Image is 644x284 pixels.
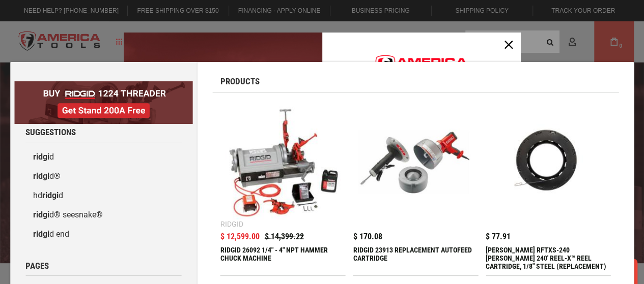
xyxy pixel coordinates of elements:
[25,128,76,137] span: Suggestions
[42,191,59,200] b: ridgi
[33,152,49,162] b: ridgi
[25,167,182,186] a: ridgid®
[14,81,193,124] img: BOGO: Buy RIDGID® 1224 Threader, Get Stand 200A Free!
[14,81,193,89] a: BOGO: Buy RIDGID® 1224 Threader, Get Stand 200A Free!
[220,233,260,241] span: $ 12,599.00
[265,233,304,241] span: $ 14,399.22
[25,186,182,205] a: hdridgid
[353,246,478,270] div: RIDGID 23913 REPLACEMENT AUTOFEED CARTRIDGE
[486,100,611,275] a: GREENLEE RFTXS-240 GREENLEE 240' REEL-X™ REEL CARTRIDGE, 1/8 $ 77.91 [PERSON_NAME] RFTXS-240 [PER...
[505,41,513,49] svg: close icon
[117,13,129,25] button: Open LiveChat chat widget
[14,15,115,23] p: Chat now
[226,105,341,220] img: RIDGID 26092 1/4
[353,100,478,275] a: RIDGID 23913 REPLACEMENT AUTOFEED CARTRIDGE $ 170.08 RIDGID 23913 REPLACEMENT AUTOFEED CARTRIDGE
[25,262,49,270] span: Pages
[25,225,182,244] a: ridgid end
[486,233,511,241] span: $ 77.91
[33,171,49,181] b: ridgi
[220,77,260,86] span: Products
[353,233,382,241] span: $ 170.08
[486,246,611,270] div: GREENLEE RFTXS-240 GREENLEE 240' REEL-X™ REEL CARTRIDGE, 1/8
[496,33,521,57] button: Close
[33,229,49,239] b: ridgi
[220,100,346,275] a: RIDGID 26092 1/4 Ridgid $ 14,399.22 $ 12,599.00 RIDGID 26092 1/4" - 4" NPT HAMMER CHUCK MACHINE
[220,246,346,270] div: RIDGID 26092 1/4
[25,205,182,225] a: ridgid® seesnake®
[491,105,606,220] img: GREENLEE RFTXS-240 GREENLEE 240' REEL-X™ REEL CARTRIDGE, 1/8
[25,147,182,167] a: ridgid
[220,220,243,228] div: Ridgid
[358,105,473,220] img: RIDGID 23913 REPLACEMENT AUTOFEED CARTRIDGE
[33,210,49,219] b: ridgi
